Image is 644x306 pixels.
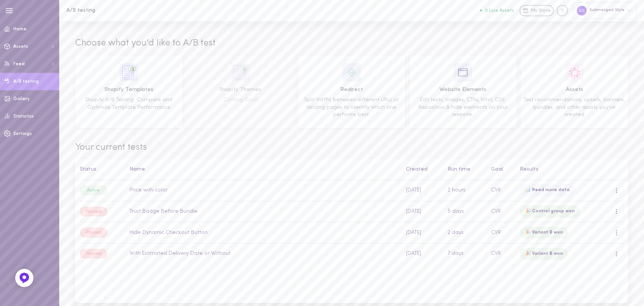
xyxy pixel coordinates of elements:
[531,8,551,14] span: My Store
[520,184,575,196] div: 📊 Need more data
[557,5,568,16] div: Knowledge center
[120,63,138,82] img: icon
[75,141,628,154] span: Your current tests
[487,243,516,264] td: CVR
[444,159,487,180] th: Run time
[80,249,107,259] div: Paused
[487,159,516,180] th: Goal
[125,243,402,264] td: With Estimated Delivery Date or Without
[515,159,609,180] th: Results
[412,86,514,94] span: Website Elements
[13,27,27,31] span: Home
[13,97,30,101] span: Gallery
[125,159,402,180] th: Name
[13,62,25,66] span: Feed
[573,2,637,19] div: Submerged Style
[520,206,580,218] div: 🎉 Control group won
[520,227,568,239] div: 🎉 Variant B won
[519,5,554,16] a: My Store
[402,159,444,180] th: Created
[454,63,472,82] img: icon
[444,222,487,243] td: 2 days
[78,86,180,94] span: Shopify Templates
[402,222,444,243] td: [DATE]
[80,185,107,195] div: Active
[487,201,516,222] td: CVR
[125,222,402,243] td: Hide Dynamic Checkout Button
[402,243,444,264] td: [DATE]
[520,248,568,260] div: 🎉 Variant B won
[13,44,28,49] span: Assets
[523,86,625,94] span: Assets
[125,180,402,201] td: Price with color
[19,272,30,284] img: Feedback Button
[85,97,172,110] span: Shopify A/B Testing: Compare and Optimize Template Performance
[487,180,516,201] td: CVR
[231,63,249,82] img: icon
[13,114,34,119] span: Statistics
[66,8,192,13] h1: A/B testing
[402,180,444,201] td: [DATE]
[75,37,216,50] span: Choose what you'd like to A/B test
[444,180,487,201] td: 2 hours
[301,86,403,94] span: Redirect
[444,243,487,264] td: 7 days
[480,8,519,13] a: 0 Live Assets
[343,63,361,82] img: icon
[480,8,514,13] button: 0 Live Assets
[565,63,584,82] img: icon
[13,132,32,136] span: Settings
[80,228,107,237] div: Paused
[304,97,399,118] span: Split traffic between different URLs or landing pages to identify which one performs best.
[402,201,444,222] td: [DATE]
[75,159,125,180] th: Status
[223,97,257,103] span: Coming Soon
[418,97,508,118] span: Edit texts, images, CTAs, html, CSS. Reposition & hide elements on your website.
[524,97,625,118] span: Test recommendations, upsells, banners, bundles, and other assets you’ve created
[189,86,291,94] span: Shopify Themes
[13,79,39,84] span: A/B testing
[444,201,487,222] td: 5 days
[125,201,402,222] td: Trust Badge Before Bundle
[487,222,516,243] td: CVR
[80,207,107,217] div: Paused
